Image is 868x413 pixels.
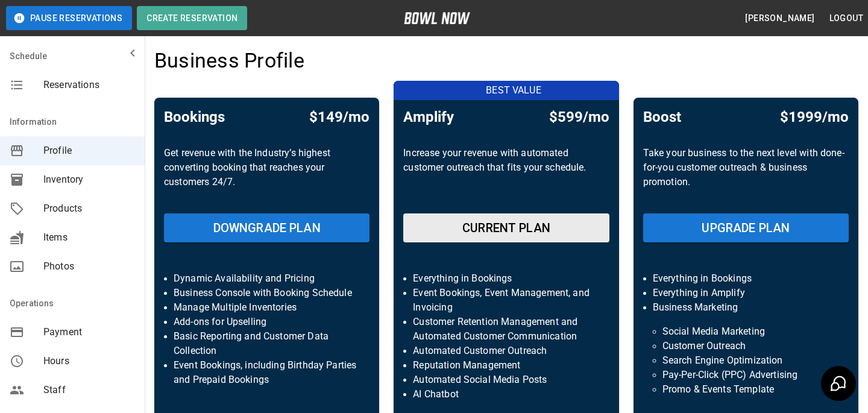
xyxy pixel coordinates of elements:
[549,107,609,127] h5: $599/mo
[653,300,839,315] p: Business Marketing
[403,146,609,204] p: Increase your revenue with automated customer outreach that fits your schedule.
[43,172,135,187] span: Inventory
[413,315,599,344] p: Customer Retention Management and Automated Customer Communication
[780,107,849,127] h5: $1999/mo
[164,213,370,242] button: DOWNGRADE PLAN
[413,344,599,358] p: Automated Customer Outreach
[404,12,470,24] img: logo
[154,48,304,74] h4: Business Profile
[643,146,849,204] p: Take your business to the next level with done-for-you customer outreach & business promotion.
[309,107,370,127] h5: $149/mo
[413,286,599,315] p: Event Bookings, Event Management, and Invoicing
[662,339,829,353] p: Customer Outreach
[662,324,829,339] p: Social Media Marketing
[43,143,135,158] span: Profile
[6,6,132,30] button: Pause Reservations
[137,6,247,30] button: Create Reservation
[43,230,135,245] span: Items
[403,107,454,127] h5: Amplify
[413,271,599,286] p: Everything in Bookings
[413,387,599,402] p: AI Chatbot
[825,7,868,30] button: Logout
[43,201,135,216] span: Products
[43,325,135,339] span: Payment
[174,300,360,315] p: Manage Multiple Inventories
[174,315,360,329] p: Add-ons for Upselling
[653,286,839,300] p: Everything in Amplify
[164,146,370,204] p: Get revenue with the Industry’s highest converting booking that reaches your customers 24/7.
[653,271,839,286] p: Everything in Bookings
[662,382,829,397] p: Promo & Events Template
[164,107,225,127] h5: Bookings
[643,213,849,242] button: UPGRADE PLAN
[413,358,599,373] p: Reputation Management
[174,329,360,358] p: Basic Reporting and Customer Data Collection
[43,259,135,274] span: Photos
[43,78,135,92] span: Reservations
[413,373,599,387] p: Automated Social Media Posts
[662,368,829,382] p: Pay-Per-Click (PPC) Advertising
[43,354,135,368] span: Hours
[643,107,681,127] h5: Boost
[174,271,360,286] p: Dynamic Availability and Pricing
[174,286,360,300] p: Business Console with Booking Schedule
[213,218,321,238] h6: DOWNGRADE PLAN
[740,7,819,30] button: [PERSON_NAME]
[401,83,626,98] p: BEST VALUE
[43,383,135,397] span: Staff
[174,358,360,387] p: Event Bookings, including Birthday Parties and Prepaid Bookings
[662,353,829,368] p: Search Engine Optimization
[702,218,790,238] h6: UPGRADE PLAN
